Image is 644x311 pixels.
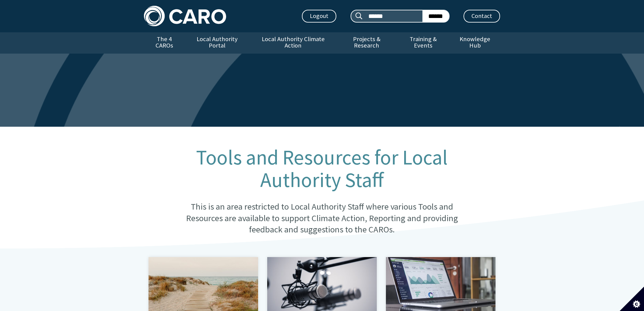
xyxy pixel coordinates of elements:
h1: Tools and Resources for Local Authority Staff [174,146,470,191]
a: Contact [464,10,500,23]
p: This is an area restricted to Local Authority Staff where various Tools and Resources are availab... [174,201,470,235]
a: Local Authority Climate Action [250,32,336,54]
a: Training & Events [397,32,450,54]
a: The 4 CAROs [144,32,184,54]
a: Knowledge Hub [450,32,500,54]
a: Projects & Research [337,32,397,54]
a: Local Authority Portal [184,32,250,54]
a: Logout [302,10,336,23]
img: Caro logo [144,6,226,26]
button: Set cookie preferences [620,287,644,311]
